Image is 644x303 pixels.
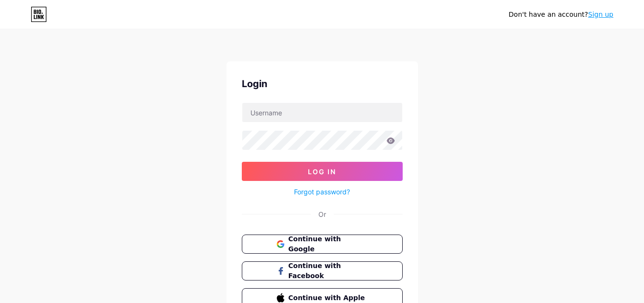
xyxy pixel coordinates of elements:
[294,187,350,197] a: Forgot password?
[242,261,403,281] button: Continue with Facebook
[288,261,367,281] span: Continue with Facebook
[242,162,403,181] button: Log In
[242,103,402,122] input: Username
[508,10,613,20] div: Don't have an account?
[288,293,367,303] span: Continue with Apple
[242,77,403,91] div: Login
[308,168,336,176] span: Log In
[588,11,613,18] a: Sign up
[242,235,403,254] button: Continue with Google
[288,234,367,254] span: Continue with Google
[318,209,326,219] div: Or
